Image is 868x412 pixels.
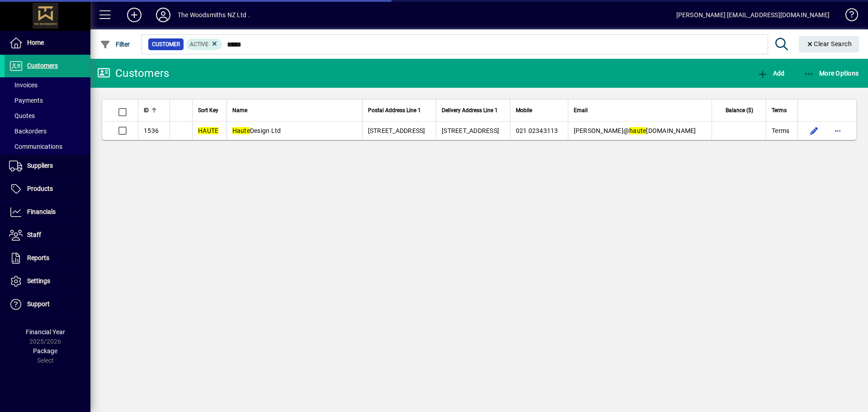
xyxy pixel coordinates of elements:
[676,8,830,22] div: [PERSON_NAME] [EMAIL_ADDRESS][DOMAIN_NAME]
[772,105,787,115] span: Terms
[27,39,44,46] span: Home
[5,123,90,139] a: Backorders
[804,70,859,77] span: More Options
[574,127,696,134] span: [PERSON_NAME]@ [DOMAIN_NAME]
[27,254,49,261] span: Reports
[442,105,498,115] span: Delivery Address Line 1
[839,2,857,31] a: Knowledge Base
[232,127,250,134] em: Haute
[755,65,787,81] button: Add
[144,105,149,115] span: ID
[27,208,56,215] span: Financials
[9,81,38,89] span: Invoices
[144,105,164,115] div: ID
[5,247,90,270] a: Reports
[5,93,90,108] a: Payments
[27,162,53,169] span: Suppliers
[98,36,132,52] button: Filter
[516,105,532,115] span: Mobile
[516,105,562,115] div: Mobile
[9,97,43,104] span: Payments
[772,126,789,135] span: Terms
[807,123,821,138] button: Edit
[149,7,178,23] button: Profile
[806,40,852,47] span: Clear Search
[717,105,761,115] div: Balance ($)
[5,108,90,123] a: Quotes
[186,38,222,50] mat-chip: Activation Status: Active
[152,40,180,49] span: Customer
[27,185,53,192] span: Products
[33,347,57,355] span: Package
[100,41,130,48] span: Filter
[198,127,218,134] em: HAUTE
[574,105,588,115] span: Email
[629,127,646,134] em: haute
[5,293,90,316] a: Support
[5,32,90,54] a: Home
[5,224,90,246] a: Staff
[799,36,859,52] button: Clear
[9,112,35,119] span: Quotes
[516,127,558,134] span: 021 02343113
[232,105,247,115] span: Name
[232,127,281,134] span: Design Ltd
[144,127,159,134] span: 1536
[574,105,706,115] div: Email
[830,123,845,138] button: More options
[120,7,149,23] button: Add
[27,300,50,308] span: Support
[368,127,425,134] span: [STREET_ADDRESS]
[178,8,250,22] div: The Woodsmiths NZ Ltd .
[726,105,753,115] span: Balance ($)
[5,155,90,177] a: Suppliers
[26,328,65,336] span: Financial Year
[5,201,90,223] a: Financials
[27,277,50,284] span: Settings
[190,41,208,47] span: Active
[97,66,169,81] div: Customers
[9,143,62,150] span: Communications
[232,105,357,115] div: Name
[757,70,784,77] span: Add
[27,62,58,69] span: Customers
[5,270,90,293] a: Settings
[368,105,421,115] span: Postal Address Line 1
[5,77,90,93] a: Invoices
[9,128,47,135] span: Backorders
[5,178,90,200] a: Products
[802,65,861,81] button: More Options
[27,231,41,238] span: Staff
[442,127,499,134] span: [STREET_ADDRESS]
[5,139,90,154] a: Communications
[198,105,218,115] span: Sort Key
